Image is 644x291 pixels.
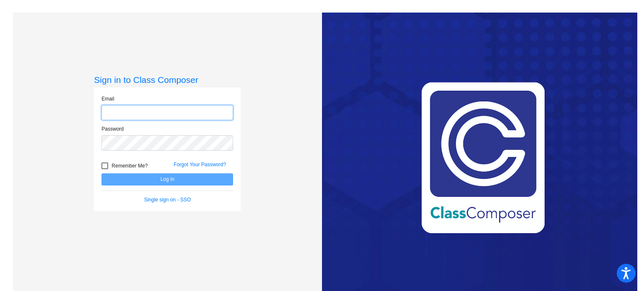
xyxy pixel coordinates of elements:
[101,95,114,103] label: Email
[101,125,124,133] label: Password
[101,173,233,185] button: Log In
[94,75,241,85] h3: Sign in to Class Composer
[112,161,148,171] span: Remember Me?
[144,197,191,203] a: Single sign on - SSO
[174,162,226,167] a: Forgot Your Password?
